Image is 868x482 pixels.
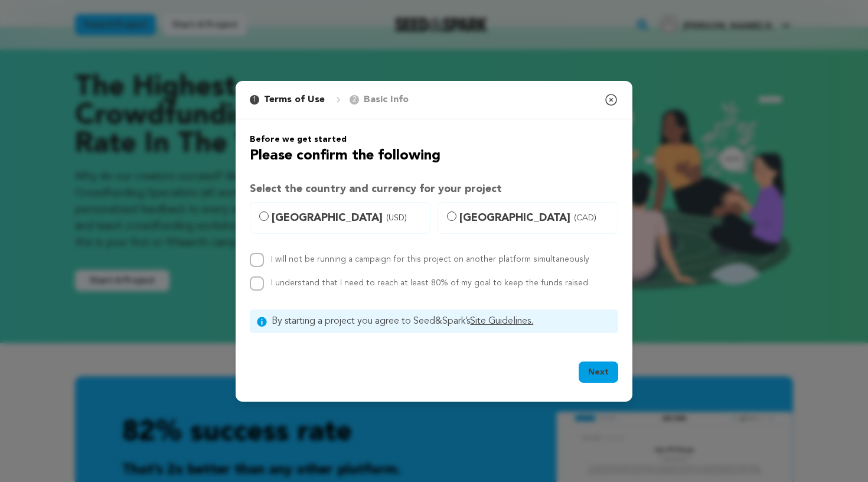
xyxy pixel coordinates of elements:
[272,314,611,328] span: By starting a project you agree to Seed&Spark’s
[271,279,588,287] label: I understand that I need to reach at least 80% of my goal to keep the funds raised
[574,212,596,224] span: (CAD)
[579,361,618,383] button: Next
[250,95,259,105] span: 1
[350,95,359,105] span: 2
[271,255,589,263] label: I will not be running a campaign for this project on another platform simultaneously
[250,145,618,167] h2: Please confirm the following
[470,317,533,326] a: Site Guidelines.
[264,93,325,107] p: Terms of Use
[250,181,618,197] h3: Select the country and currency for your project
[250,133,618,145] h6: Before we get started
[272,210,423,226] span: [GEOGRAPHIC_DATA]
[386,212,407,224] span: (USD)
[364,93,409,107] p: Basic Info
[459,210,611,226] span: [GEOGRAPHIC_DATA]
